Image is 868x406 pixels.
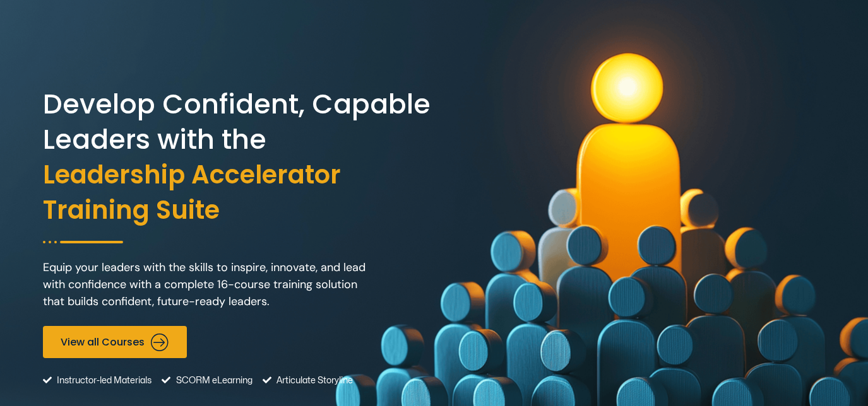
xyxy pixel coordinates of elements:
h2: Develop Confident, Capable Leaders with the [43,87,431,228]
span: Leadership Accelerator Training Suite [43,158,431,228]
p: Equip your leaders with the skills to inspire, innovate, and lead with confidence with a complete... [43,259,376,310]
span: Instructor-led Materials [54,364,152,397]
span: Articulate Storyline [273,364,353,397]
a: View all Courses [43,326,187,358]
span: SCORM eLearning [173,364,253,397]
span: View all Courses [61,336,145,348]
